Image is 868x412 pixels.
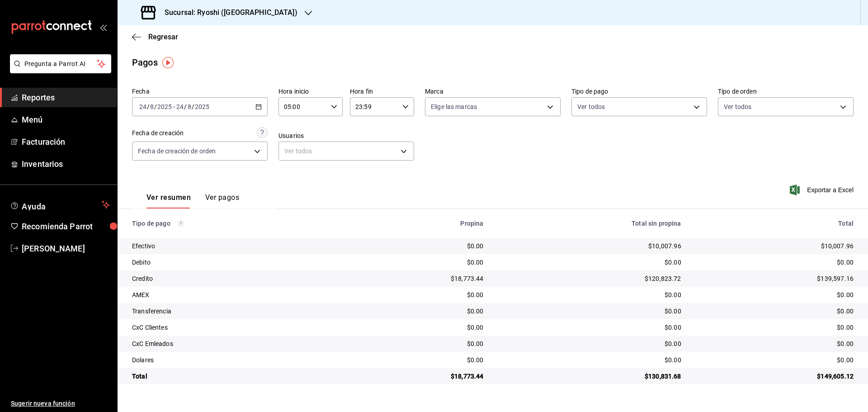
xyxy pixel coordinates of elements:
button: Regresar [132,33,178,41]
div: Tipo de pago [132,220,338,227]
button: Ver pagos [205,193,239,208]
span: Regresar [148,33,178,41]
div: $130,831.68 [498,372,681,381]
span: / [154,103,157,110]
div: navigation tabs [146,193,239,208]
div: $0.00 [352,307,484,316]
button: Pregunta a Parrot AI [10,54,111,73]
span: Ayuda [22,199,98,210]
span: Menú [22,114,110,126]
div: $139,597.16 [696,274,854,283]
div: Pagos [132,56,158,69]
span: Elige las marcas [431,102,477,111]
div: CxC Clientes [132,323,338,332]
div: AMEX [132,290,338,299]
input: -- [139,103,147,110]
label: Hora fin [350,88,414,95]
input: ---- [157,103,172,110]
div: Total sin propina [498,220,681,227]
div: $0.00 [498,290,681,299]
div: $18,773.44 [352,274,484,283]
h3: Sucursal: Ryoshi ([GEOGRAPHIC_DATA]) [157,7,297,18]
span: / [192,103,194,110]
label: Marca [425,88,561,95]
button: Exportar a Excel [792,185,854,195]
div: Transferencia [132,307,338,316]
div: $0.00 [696,290,854,299]
div: $149,605.12 [696,372,854,381]
span: / [184,103,187,110]
div: $120,823.72 [498,274,681,283]
div: $0.00 [498,258,681,267]
div: $10,007.96 [696,242,854,251]
div: $0.00 [696,307,854,316]
div: $0.00 [498,355,681,365]
label: Fecha [132,88,268,95]
div: $0.00 [352,323,484,332]
button: open_drawer_menu [99,24,107,31]
div: Ver todos [278,142,414,161]
div: $0.00 [352,258,484,267]
input: -- [187,103,192,110]
input: -- [176,103,184,110]
div: Efectivo [132,242,338,251]
div: $0.00 [498,323,681,332]
span: Reportes [22,91,110,104]
label: Tipo de pago [571,88,707,95]
label: Hora inicio [278,88,343,95]
div: Propina [352,220,484,227]
span: / [147,103,150,110]
span: Ver todos [724,102,751,111]
span: Ver todos [577,102,605,111]
span: Sugerir nueva función [11,399,110,408]
a: Pregunta a Parrot AI [6,66,111,75]
input: -- [150,103,154,110]
div: Fecha de creación [132,128,184,138]
div: $0.00 [352,355,484,365]
label: Usuarios [278,133,414,139]
input: ---- [194,103,210,110]
span: Facturación [22,136,110,148]
div: Total [132,372,338,381]
span: [PERSON_NAME] [22,242,110,255]
img: Tooltip marker [162,57,174,68]
div: $0.00 [352,290,484,299]
div: $0.00 [352,339,484,348]
span: Inventarios [22,158,110,170]
div: $0.00 [696,258,854,267]
div: Dolares [132,355,338,365]
svg: Los pagos realizados con Pay y otras terminales son montos brutos. [178,220,184,227]
label: Tipo de orden [718,88,854,95]
span: Pregunta a Parrot AI [24,59,97,69]
div: Debito [132,258,338,267]
div: $0.00 [696,323,854,332]
div: $0.00 [696,355,854,365]
span: Recomienda Parrot [22,220,110,232]
div: $0.00 [352,242,484,251]
div: $0.00 [498,307,681,316]
button: Ver resumen [146,193,191,208]
span: Fecha de creación de orden [138,147,216,156]
span: - [173,103,175,110]
div: $10,007.96 [498,242,681,251]
div: Total [696,220,854,227]
div: $0.00 [498,339,681,348]
div: CxC Emleados [132,339,338,348]
div: Credito [132,274,338,283]
div: $18,773.44 [352,372,484,381]
div: $0.00 [696,339,854,348]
